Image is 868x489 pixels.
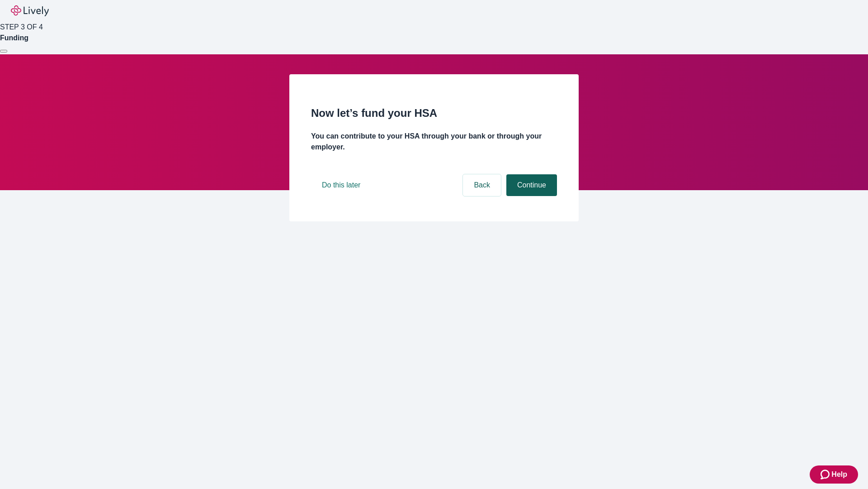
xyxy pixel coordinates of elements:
button: Do this later [311,174,371,196]
img: Lively [11,5,49,16]
button: Zendesk support iconHelp [810,465,858,484]
button: Continue [506,174,557,196]
svg: Zendesk support icon [821,469,831,480]
h4: You can contribute to your HSA through your bank or through your employer. [311,131,557,153]
button: Back [463,174,501,196]
h2: Now let’s fund your HSA [311,105,557,121]
span: Help [831,469,847,480]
